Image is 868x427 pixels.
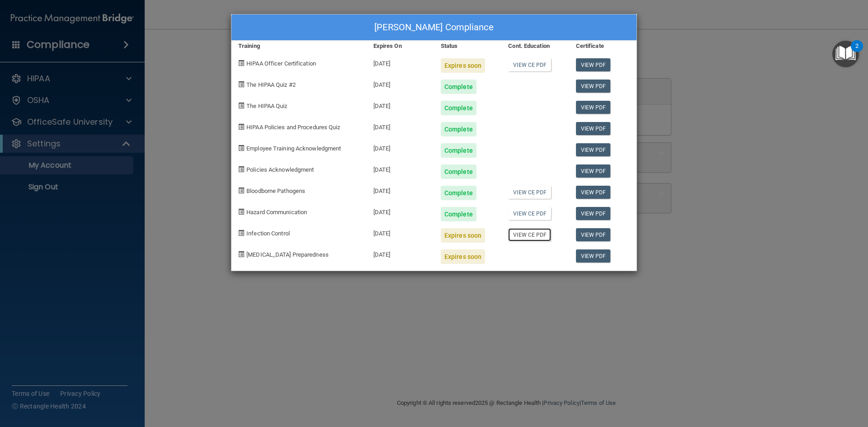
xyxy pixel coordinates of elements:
a: View CE PDF [508,58,551,71]
a: View PDF [576,80,611,93]
div: Certificate [569,41,637,52]
span: The HIPAA Quiz [246,103,287,109]
a: View PDF [576,58,611,71]
div: [DATE] [367,52,434,73]
div: [DATE] [367,243,434,264]
a: View PDF [576,122,611,135]
div: Complete [441,122,476,136]
a: View PDF [576,164,611,178]
a: View CE PDF [508,207,551,220]
div: Complete [441,207,476,221]
div: Expires soon [441,249,485,264]
span: Employee Training Acknowledgment [246,145,341,152]
div: Complete [441,164,476,179]
div: [DATE] [367,200,434,221]
div: Cont. Education [501,41,569,52]
span: Hazard Communication [246,209,307,216]
div: Complete [441,143,476,158]
div: Expires soon [441,228,485,243]
div: 2 [855,46,859,58]
div: [DATE] [367,179,434,200]
div: [DATE] [367,115,434,136]
span: Policies Acknowledgment [246,166,314,173]
a: View PDF [576,228,611,241]
div: Training [231,41,367,52]
span: [MEDICAL_DATA] Preparedness [246,251,329,258]
span: HIPAA Officer Certification [246,60,316,67]
a: View CE PDF [508,186,551,199]
span: HIPAA Policies and Procedures Quiz [246,124,340,131]
span: The HIPAA Quiz #2 [246,81,296,88]
a: View PDF [576,207,611,220]
div: Complete [441,186,476,200]
a: View PDF [576,249,611,263]
div: Complete [441,80,476,94]
button: Open Resource Center, 2 new notifications [832,41,859,67]
iframe: Drift Widget Chat Controller [712,363,857,399]
a: View PDF [576,143,611,156]
div: Expires soon [441,58,485,73]
span: Infection Control [246,230,290,237]
a: View PDF [576,101,611,114]
div: Expires On [367,41,434,52]
a: View PDF [576,186,611,199]
div: [DATE] [367,136,434,158]
div: [DATE] [367,73,434,94]
div: Complete [441,101,476,115]
div: [DATE] [367,94,434,115]
div: [DATE] [367,158,434,179]
span: Bloodborne Pathogens [246,188,305,194]
div: [DATE] [367,221,434,243]
div: Status [434,41,501,52]
a: View CE PDF [508,228,551,241]
div: [PERSON_NAME] Compliance [231,14,637,41]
